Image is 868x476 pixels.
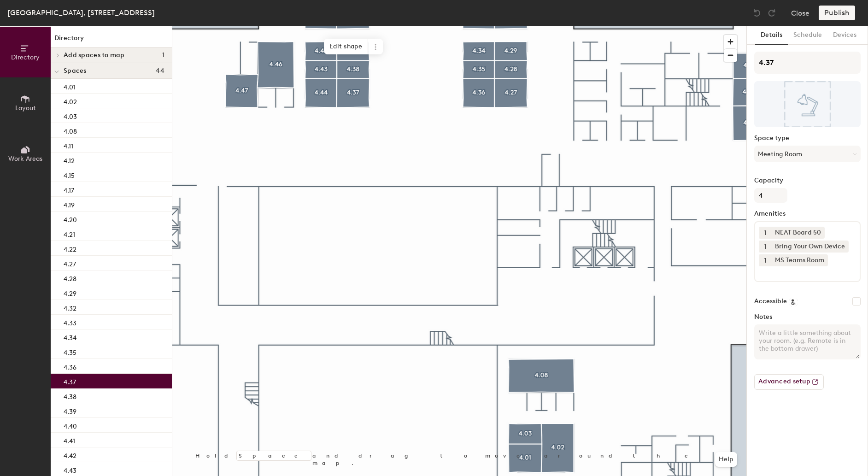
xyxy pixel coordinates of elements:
[64,184,74,194] p: 4.17
[64,272,76,283] p: 4.28
[64,67,87,75] span: Spaces
[64,169,75,180] p: 4.15
[771,254,828,266] div: MS Teams Room
[771,227,825,239] div: NEAT Board 50
[324,39,368,54] span: Edit shape
[764,228,766,238] span: 1
[64,405,76,416] p: 4.39
[64,81,76,91] p: 4.01
[754,313,861,321] label: Notes
[64,199,75,209] p: 4.19
[754,177,861,184] label: Capacity
[754,81,861,127] img: The space named 4.37
[752,8,762,18] img: Undo
[64,140,73,150] p: 4.11
[156,67,164,75] span: 44
[64,376,76,386] p: 4.37
[11,53,40,61] span: Directory
[64,435,75,445] p: 4.41
[64,95,77,106] p: 4.02
[64,390,76,401] p: 4.38
[764,256,766,265] span: 1
[162,52,164,59] span: 1
[64,302,76,312] p: 4.32
[754,210,861,217] label: Amenities
[715,452,737,467] button: Help
[771,241,849,253] div: Bring Your Own Device
[64,258,76,268] p: 4.27
[754,298,787,305] label: Accessible
[64,346,76,357] p: 4.35
[64,125,77,135] p: 4.08
[8,155,42,163] span: Work Areas
[64,213,77,224] p: 4.20
[64,110,77,121] p: 4.03
[64,243,76,253] p: 4.22
[64,420,77,430] p: 4.40
[64,331,76,342] p: 4.34
[64,154,75,165] p: 4.12
[767,8,776,18] img: Redo
[791,6,809,20] button: Close
[15,104,36,112] span: Layout
[788,26,827,45] button: Schedule
[51,33,172,47] h1: Directory
[759,241,771,253] button: 1
[64,228,75,239] p: 4.21
[755,26,788,45] button: Details
[64,287,76,298] p: 4.29
[7,7,155,18] div: [GEOGRAPHIC_DATA], [STREET_ADDRESS]
[759,254,771,266] button: 1
[827,26,862,45] button: Devices
[754,135,861,142] label: Space type
[64,449,76,460] p: 4.42
[764,242,766,252] span: 1
[64,361,76,371] p: 4.36
[64,317,76,327] p: 4.33
[64,52,125,59] span: Add spaces to map
[64,464,76,475] p: 4.43
[754,374,824,390] button: Advanced setup
[759,227,771,239] button: 1
[754,146,861,162] button: Meeting Room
